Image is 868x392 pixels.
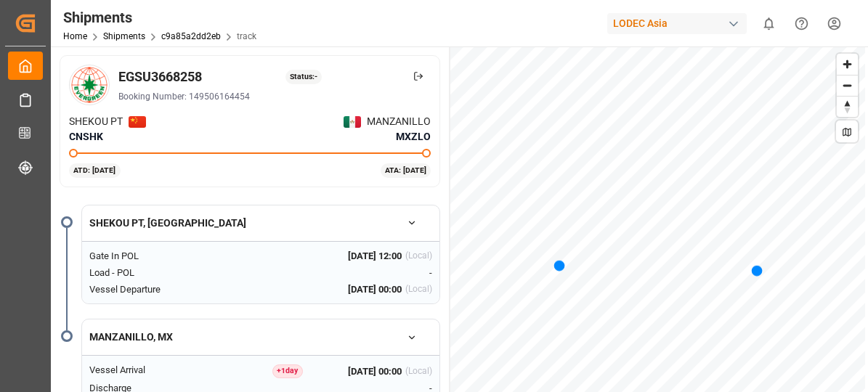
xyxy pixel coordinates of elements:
[89,266,216,280] div: Load - POL
[318,266,432,280] div: -
[607,9,753,37] button: LODEC Asia
[89,249,216,264] div: Gate In POL
[285,70,323,84] div: Status: -
[344,116,361,128] img: Netherlands
[405,249,432,264] div: (Local)
[348,249,402,264] span: [DATE] 12:00
[837,96,858,117] button: Reset bearing to north
[753,7,785,40] button: show 0 new notifications
[837,75,858,96] button: Zoom out
[751,263,763,277] div: Map marker
[89,282,216,297] div: Vessel Departure
[607,13,747,34] div: LODEC Asia
[405,364,432,379] div: (Local)
[381,163,431,178] div: ATA: [DATE]
[785,7,818,40] button: Help Center
[82,324,439,350] button: MANZANILLO, MX
[837,54,858,75] button: Zoom in
[161,31,221,41] a: c9a85a2dd2eb
[71,67,108,103] img: Carrier Logo
[69,163,121,178] div: ATD: [DATE]
[348,364,402,379] span: [DATE] 00:00
[118,90,431,103] div: Booking Number: 149506164454
[89,363,216,378] div: Vessel Arrival
[129,116,146,128] img: Netherlands
[82,211,439,236] button: SHEKOU PT, [GEOGRAPHIC_DATA]
[272,364,303,379] div: + 1 day
[103,31,145,41] a: Shipments
[396,129,431,144] span: MXZLO
[118,67,202,86] div: EGSU3668258
[405,282,432,297] div: (Local)
[63,31,87,41] a: Home
[69,114,123,129] span: SHEKOU PT
[553,258,565,272] div: Map marker
[348,282,402,297] span: [DATE] 00:00
[367,114,431,129] span: MANZANILLO
[63,7,256,28] div: Shipments
[69,131,103,142] span: CNSHK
